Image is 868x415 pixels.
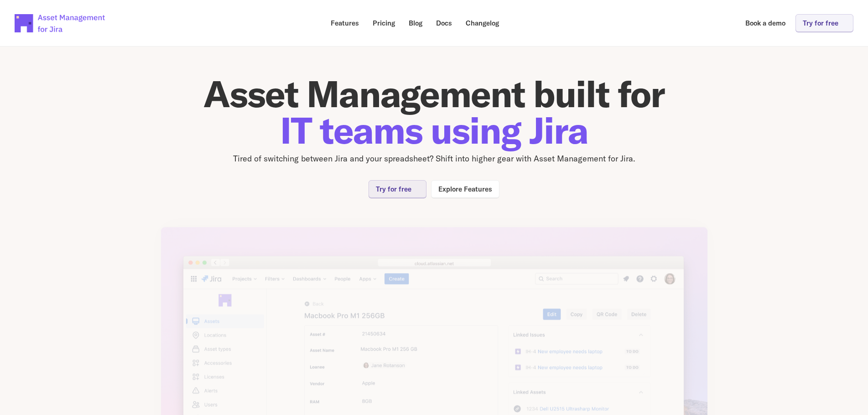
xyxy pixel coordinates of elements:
[795,14,853,32] a: Try for free
[430,14,458,32] a: Docs
[438,186,492,192] p: Explore Features
[459,14,505,32] a: Changelog
[466,20,499,26] p: Changelog
[431,180,499,198] a: Explore Features
[331,20,359,26] p: Features
[409,20,422,26] p: Blog
[739,14,792,32] a: Book a demo
[745,20,785,26] p: Book a demo
[402,14,429,32] a: Blog
[369,180,426,198] a: Try for free
[161,152,708,166] p: Tired of switching between Jira and your spreadsheet? Shift into higher gear with Asset Managemen...
[161,76,708,149] h1: Asset Management built for
[376,186,411,192] p: Try for free
[366,14,401,32] a: Pricing
[373,20,395,26] p: Pricing
[324,14,365,32] a: Features
[280,107,588,153] span: IT teams using Jira
[436,20,452,26] p: Docs
[803,20,838,26] p: Try for free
